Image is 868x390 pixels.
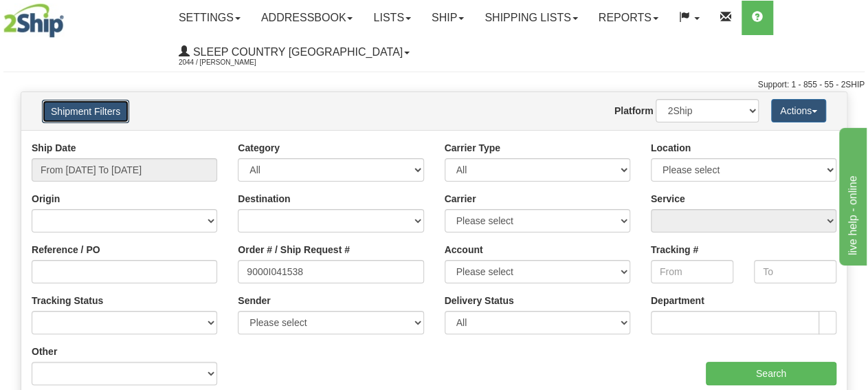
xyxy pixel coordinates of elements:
label: Carrier [445,192,476,206]
a: Sleep Country [GEOGRAPHIC_DATA] 2044 / [PERSON_NAME] [168,35,420,69]
span: 2044 / [PERSON_NAME] [179,56,282,69]
label: Tracking Status [32,294,103,307]
span: Sleep Country [GEOGRAPHIC_DATA] [190,46,403,58]
a: Ship [421,1,474,35]
a: Lists [363,1,421,35]
label: Delivery Status [445,294,514,307]
a: Addressbook [251,1,364,35]
label: Category [238,141,280,155]
label: Ship Date [32,141,76,155]
label: Order # / Ship Request # [238,243,350,257]
label: Tracking # [651,243,698,257]
label: Destination [238,192,290,206]
a: Shipping lists [474,1,588,35]
label: Reference / PO [32,243,100,257]
label: Other [32,345,57,358]
label: Location [651,141,691,155]
div: Support: 1 - 855 - 55 - 2SHIP [3,79,865,91]
input: From [651,260,733,283]
a: Reports [588,1,669,35]
label: Department [651,294,704,307]
input: To [754,260,836,283]
div: live help - online [10,8,127,25]
label: Platform [614,104,654,118]
img: logo2044.jpg [3,3,64,38]
button: Shipment Filters [42,100,129,123]
label: Carrier Type [445,141,500,155]
label: Service [651,192,685,206]
label: Account [445,243,483,257]
a: Settings [168,1,251,35]
button: Actions [771,99,826,122]
label: Origin [32,192,60,206]
iframe: chat widget [836,124,867,265]
input: Search [706,362,836,385]
label: Sender [238,294,270,307]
